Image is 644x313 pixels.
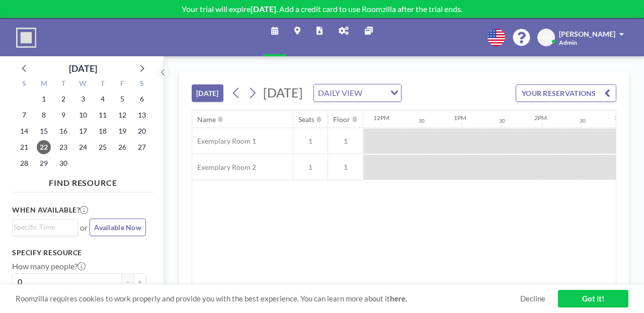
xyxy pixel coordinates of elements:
[14,222,72,233] input: Search for option
[76,124,90,138] span: Wednesday, September 17, 2025
[328,137,363,146] span: 1
[134,273,146,290] button: +
[135,140,149,154] span: Saturday, September 27, 2025
[115,124,129,138] span: Friday, September 19, 2025
[373,114,389,122] div: 12PM
[56,92,70,106] span: Tuesday, September 2, 2025
[56,108,70,122] span: Tuesday, September 9, 2025
[419,118,425,124] div: 30
[558,290,628,307] a: Got it!
[12,174,154,188] h4: FIND RESOURCE
[37,140,51,154] span: Monday, September 22, 2025
[12,248,146,257] h3: Specify resource
[37,124,51,138] span: Monday, September 15, 2025
[115,92,129,106] span: Friday, September 5, 2025
[93,78,112,91] div: T
[56,156,70,170] span: Tuesday, September 30, 2025
[94,223,141,232] span: Available Now
[365,86,384,99] input: Search for option
[192,84,223,102] button: [DATE]
[314,84,401,101] div: Search for option
[56,140,70,154] span: Tuesday, September 23, 2025
[615,114,627,122] div: 3PM
[17,156,31,170] span: Sunday, September 28, 2025
[192,137,256,146] span: Exemplary Room 1
[298,115,314,124] div: Seats
[580,118,586,124] div: 30
[454,114,466,122] div: 1PM
[328,163,363,172] span: 1
[17,108,31,122] span: Sunday, September 7, 2025
[293,137,328,146] span: 1
[96,140,110,154] span: Thursday, September 25, 2025
[96,124,110,138] span: Thursday, September 18, 2025
[16,28,36,48] img: organization-logo
[192,163,256,172] span: Exemplary Room 2
[34,78,54,91] div: M
[293,163,328,172] span: 1
[263,85,303,100] span: [DATE]
[132,78,151,91] div: S
[37,156,51,170] span: Monday, September 29, 2025
[534,114,547,122] div: 2PM
[16,294,520,303] span: Roomzilla requires cookies to work properly and provide you with the best experience. You can lea...
[37,92,51,106] span: Monday, September 1, 2025
[13,220,77,235] div: Search for option
[90,219,146,236] button: Available Now
[559,30,615,38] span: [PERSON_NAME]
[251,4,276,14] b: [DATE]
[112,78,132,91] div: F
[115,140,129,154] span: Friday, September 26, 2025
[316,86,364,99] span: DAILY VIEW
[390,294,407,303] a: here.
[15,78,34,91] div: S
[80,223,88,233] span: or
[499,118,505,124] div: 30
[96,108,110,122] span: Thursday, September 11, 2025
[73,78,93,91] div: W
[76,92,90,106] span: Wednesday, September 3, 2025
[541,33,552,42] span: ZM
[197,115,216,124] div: Name
[76,108,90,122] span: Wednesday, September 10, 2025
[37,108,51,122] span: Monday, September 8, 2025
[17,124,31,138] span: Sunday, September 14, 2025
[96,92,110,106] span: Thursday, September 4, 2025
[333,115,350,124] div: Floor
[69,61,97,75] div: [DATE]
[559,39,577,46] span: Admin
[135,108,149,122] span: Saturday, September 13, 2025
[56,124,70,138] span: Tuesday, September 16, 2025
[122,273,134,290] button: -
[115,108,129,122] span: Friday, September 12, 2025
[54,78,73,91] div: T
[520,294,545,303] a: Decline
[76,140,90,154] span: Wednesday, September 24, 2025
[135,124,149,138] span: Saturday, September 20, 2025
[17,140,31,154] span: Sunday, September 21, 2025
[135,92,149,106] span: Saturday, September 6, 2025
[12,261,86,271] label: How many people?
[516,84,616,102] button: YOUR RESERVATIONS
